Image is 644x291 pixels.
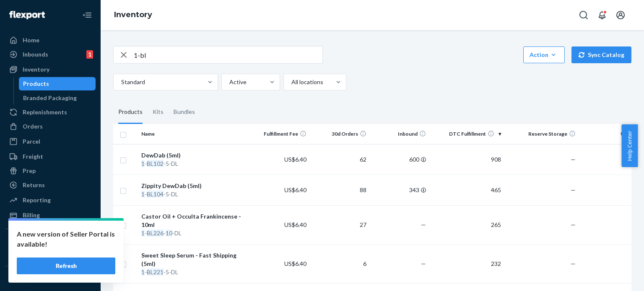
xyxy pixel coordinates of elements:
em: 1 [141,268,145,276]
a: Freight [5,150,96,163]
div: Products [23,80,49,88]
input: All locations [291,78,291,86]
span: — [421,260,426,267]
th: 30d Orders [310,124,370,144]
a: Branded Packaging [19,91,96,105]
span: — [421,221,426,228]
div: Parcel [23,137,40,146]
span: US$6.40 [284,260,306,267]
th: Reserve Storage [504,124,579,144]
div: Returns [23,181,45,189]
div: Kits [153,100,164,124]
td: 6 [310,244,370,283]
td: 62 [310,144,370,175]
a: Parcel [5,135,96,148]
div: - -5-DL [141,160,247,168]
button: Open account menu [612,7,629,23]
th: Inbound [370,124,430,144]
img: Flexport logo [9,11,45,19]
div: - -5-DL [141,268,247,276]
td: 465 [429,175,504,205]
div: Prep [23,167,36,175]
button: Open Search Box [575,7,592,23]
a: Orders [5,120,96,133]
input: Standard [120,78,121,86]
td: 343 [370,175,430,205]
div: Home [23,36,39,44]
a: Add Integration [5,252,96,263]
a: Replenishments [5,106,96,119]
div: Orders [23,122,43,131]
button: Action [523,46,565,63]
span: — [571,260,576,267]
em: 1 [141,191,145,198]
span: US$6.40 [284,221,306,228]
div: Sweet Sleep Serum - Fast Shipping (5ml) [141,251,247,268]
em: 10 [166,229,172,237]
td: 600 [370,144,430,175]
a: Home [5,33,96,47]
span: US$6.40 [284,156,306,163]
em: BL221 [147,268,164,276]
a: Returns [5,178,96,192]
ol: breadcrumbs [107,3,159,27]
div: Branded Packaging [23,94,77,102]
div: Bundles [174,100,195,124]
span: US$6.40 [284,186,306,193]
span: — [571,156,576,163]
div: - - -DL [141,229,247,237]
span: — [571,221,576,228]
button: Help Center [621,124,638,167]
button: Sync Catalog [571,46,631,63]
span: — [571,186,576,193]
a: Products [19,77,96,90]
div: Products [118,100,143,124]
a: Prep [5,164,96,178]
td: 88 [310,175,370,205]
th: Fulfillment Fee [250,124,310,144]
input: Active [229,78,229,86]
td: 232 [429,244,504,283]
em: 1 [141,160,145,167]
button: Open notifications [594,7,610,23]
a: Inventory [114,10,152,19]
em: 1 [141,229,145,237]
div: Castor Oil + Occulta Frankincense - 10ml [141,212,247,229]
div: Zippity DewDab (5ml) [141,182,247,190]
td: 908 [429,144,504,175]
button: Close Navigation [79,7,96,23]
td: 27 [310,205,370,244]
p: A new version of Seller Portal is available! [17,229,115,249]
th: Name [138,124,250,144]
button: Integrations [5,236,96,249]
div: Billing [23,211,40,219]
div: DewDab (5ml) [141,151,247,160]
em: BL102 [147,160,164,167]
th: DTC Fulfillment [429,124,504,144]
a: Inventory [5,63,96,76]
em: BL104 [147,191,164,198]
div: 1 [86,50,93,59]
div: Action [530,51,558,59]
div: Freight [23,152,43,161]
button: Fast Tags [5,273,96,286]
div: Reporting [23,196,51,204]
input: Search inventory by name or sku [134,46,322,63]
button: Refresh [17,258,115,274]
em: BL226 [147,229,164,237]
div: - -5-DL [141,190,247,198]
a: Inbounds1 [5,48,96,61]
td: 265 [429,205,504,244]
div: Replenishments [23,108,67,116]
div: Inventory [23,65,49,74]
div: Inbounds [23,50,48,59]
a: Reporting [5,193,96,207]
a: Billing [5,209,96,222]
